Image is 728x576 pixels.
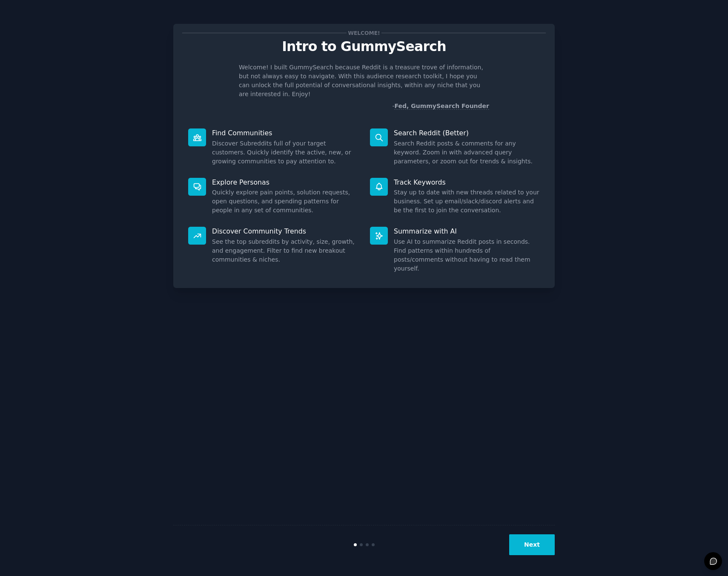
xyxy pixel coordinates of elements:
p: Search Reddit (Better) [394,128,540,137]
p: Find Communities [212,128,358,137]
dd: Discover Subreddits full of your target customers. Quickly identify the active, new, or growing c... [212,139,358,166]
dd: Use AI to summarize Reddit posts in seconds. Find patterns within hundreds of posts/comments with... [394,237,540,273]
a: Fed, GummySearch Founder [394,103,489,110]
button: Next [509,534,555,555]
dd: Quickly explore pain points, solution requests, open questions, and spending patterns for people ... [212,188,358,215]
dd: Stay up to date with new threads related to your business. Set up email/slack/discord alerts and ... [394,188,540,215]
span: Welcome! [347,29,381,37]
dd: Search Reddit posts & comments for any keyword. Zoom in with advanced query parameters, or zoom o... [394,139,540,166]
dd: See the top subreddits by activity, size, growth, and engagement. Filter to find new breakout com... [212,237,358,264]
p: Intro to GummySearch [182,39,546,54]
p: Explore Personas [212,178,358,187]
div: - [392,102,489,111]
p: Discover Community Trends [212,227,358,236]
p: Summarize with AI [394,227,540,236]
p: Welcome! I built GummySearch because Reddit is a treasure trove of information, but not always ea... [239,63,489,99]
p: Track Keywords [394,178,540,187]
